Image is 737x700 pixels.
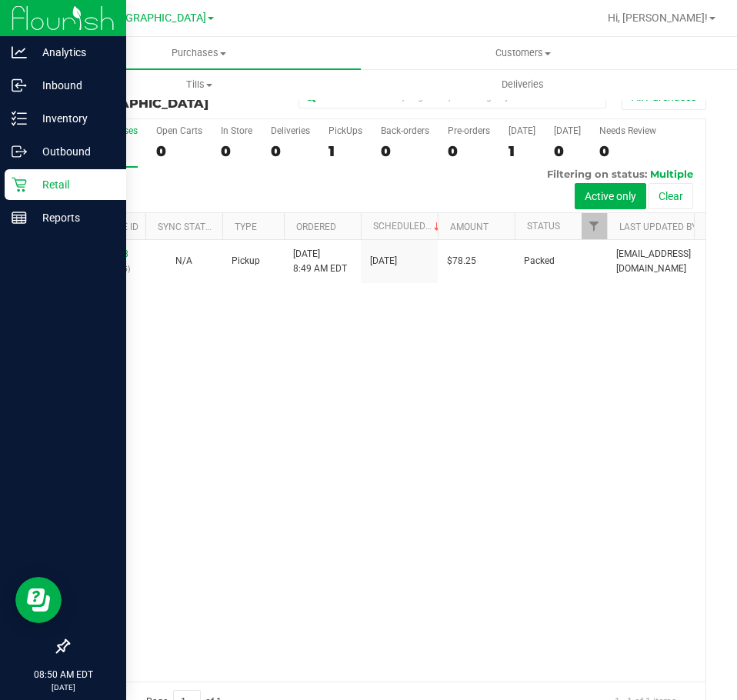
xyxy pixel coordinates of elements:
span: Deliveries [481,78,565,92]
div: Pre-orders [448,125,490,136]
p: Reports [27,208,119,227]
span: Hi, [PERSON_NAME]! [608,12,708,24]
div: 0 [599,142,656,160]
inline-svg: Inventory [12,111,27,126]
p: [DATE] [7,682,119,693]
a: Scheduled [373,221,443,232]
a: Ordered [296,222,336,232]
span: Customers [362,46,684,60]
div: Deliveries [271,125,310,136]
span: Not Applicable [175,255,192,266]
p: 08:50 AM EDT [7,668,119,682]
div: 0 [381,142,429,160]
div: 0 [221,142,252,160]
a: Type [235,222,257,232]
span: Purchases [37,46,361,60]
span: Tills [38,78,360,92]
span: [GEOGRAPHIC_DATA] [101,12,206,25]
span: Multiple [650,168,693,180]
div: PickUps [328,125,362,136]
div: [DATE] [554,125,581,136]
div: 0 [156,142,202,160]
div: In Store [221,125,252,136]
span: [DATE] 8:49 AM EDT [293,247,347,276]
div: 1 [509,142,535,160]
span: Packed [524,254,555,268]
a: Amount [450,222,489,232]
inline-svg: Inbound [12,78,27,93]
button: N/A [175,254,192,268]
a: Last Updated By [619,222,697,232]
div: Needs Review [599,125,656,136]
a: Filter [582,213,607,239]
div: 1 [328,142,362,160]
a: Deliveries [361,68,685,101]
span: [GEOGRAPHIC_DATA] [68,96,208,111]
p: Inbound [27,76,119,95]
span: Pickup [232,254,260,268]
h3: Purchase Summary: [68,83,281,110]
p: Inventory [27,109,119,128]
p: Outbound [27,142,119,161]
div: Back-orders [381,125,429,136]
div: 0 [271,142,310,160]
a: Customers [361,37,685,69]
a: Sync Status [158,222,217,232]
p: Analytics [27,43,119,62]
inline-svg: Retail [12,177,27,192]
span: Filtering on status: [547,168,647,180]
div: 0 [554,142,581,160]
inline-svg: Outbound [12,144,27,159]
div: [DATE] [509,125,535,136]
p: Retail [27,175,119,194]
span: [DATE] [370,254,397,268]
span: $78.25 [447,254,476,268]
a: Status [527,221,560,232]
a: Tills [37,68,361,101]
button: Active only [575,183,646,209]
inline-svg: Analytics [12,45,27,60]
div: Open Carts [156,125,202,136]
inline-svg: Reports [12,210,27,225]
a: Purchases [37,37,361,69]
div: 0 [448,142,490,160]
iframe: Resource center [15,577,62,623]
button: Clear [649,183,693,209]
